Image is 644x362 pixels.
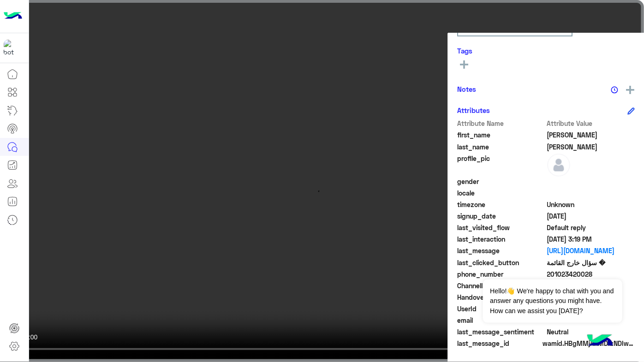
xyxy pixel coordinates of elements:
span: locale [457,188,545,198]
span: last_visited_flow [457,223,545,232]
span: last_interaction [457,234,545,244]
span: first_name [457,130,545,140]
span: Samaha [547,142,635,152]
span: last_message_sentiment [457,327,545,337]
span: last_clicked_button [457,258,545,267]
span: ChannelId [457,281,545,291]
span: phone_number [457,269,545,279]
span: wamid.HBgMMjAxMDIzNDIwMDI4FQIAEhggM0RFMDM1MEQyQjdDRjhDNEI1RTlCMTgwNkY3MTUwQzMA [543,338,635,348]
img: add [626,86,634,94]
span: 2025-09-08T12:19:40.672Z [547,234,635,244]
img: notes [611,86,618,94]
img: defaultAdmin.png [547,154,570,177]
span: 0 [547,327,635,337]
span: Hello!👋 We're happy to chat with you and answer any questions you might have. How can we assist y... [483,279,622,323]
span: timezone [457,200,545,209]
span: last_message_id [457,338,541,348]
span: UserId [457,304,545,314]
span: � سؤال خارج القائمة [547,258,635,267]
span: Unknown [547,200,635,209]
span: Attribute Name [457,119,545,128]
img: hulul-logo.png [584,325,616,357]
img: Logo [4,6,22,26]
h6: Notes [457,85,476,93]
span: gender [457,177,545,186]
span: 2025-09-08T11:51:28.837Z [547,211,635,221]
span: last_message [457,246,545,255]
h6: Tags [457,47,635,55]
span: null [547,177,635,186]
span: signup_date [457,211,545,221]
span: Dina [547,130,635,140]
span: Attribute Value [547,119,635,128]
h6: Attributes [457,106,490,114]
span: profile_pic [457,154,545,175]
span: null [547,188,635,198]
span: Default reply [547,223,635,232]
span: last_name [457,142,545,152]
span: email [457,315,545,325]
span: HandoverOn [457,292,545,302]
img: 317874714732967 [4,40,20,56]
a: [URL][DOMAIN_NAME] [547,246,635,255]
